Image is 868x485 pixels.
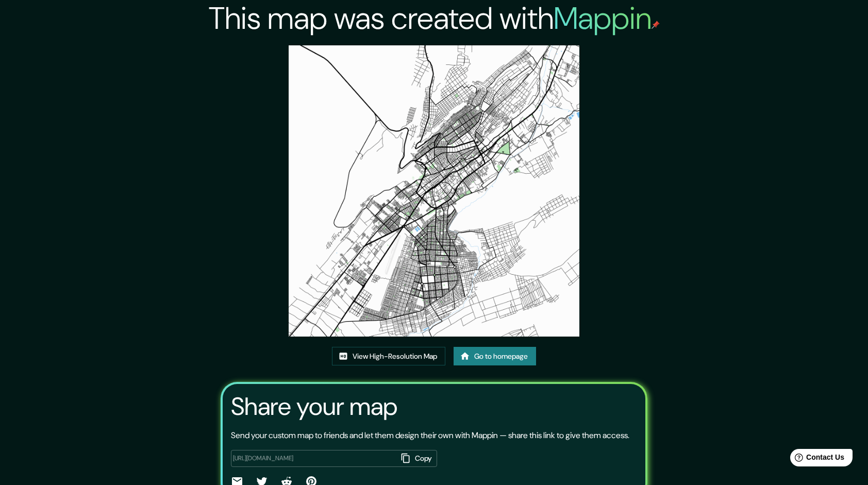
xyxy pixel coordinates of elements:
[397,450,437,467] button: Copy
[332,347,445,366] a: View High-Resolution Map
[231,392,397,421] h3: Share your map
[289,45,580,337] img: created-map
[231,429,629,442] p: Send your custom map to friends and let them design their own with Mappin — share this link to gi...
[454,347,536,366] a: Go to homepage
[652,21,660,29] img: mappin-pin
[776,445,857,474] iframe: Help widget launcher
